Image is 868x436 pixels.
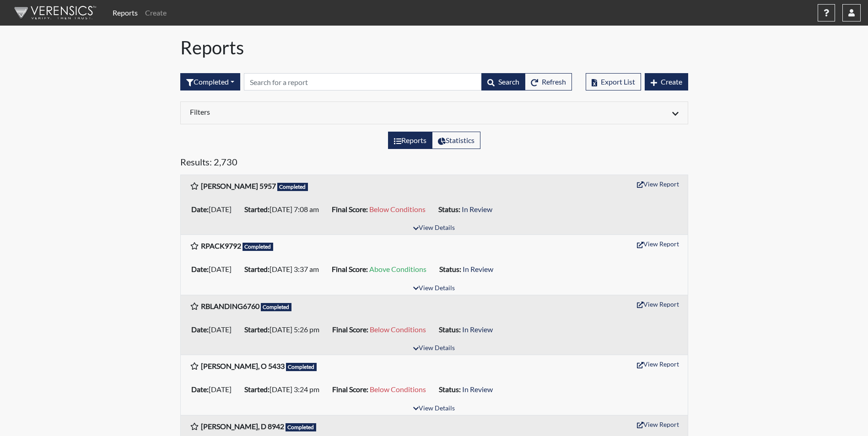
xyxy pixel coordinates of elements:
li: [DATE] 7:08 am [241,202,328,217]
b: Final Score: [332,265,368,273]
button: View Details [409,282,459,295]
b: RBLANDING6760 [201,302,259,310]
b: Final Score: [332,325,368,334]
h5: Results: 2,730 [180,156,688,171]
li: [DATE] 3:24 pm [241,382,329,397]
span: In Review [462,205,492,213]
label: View statistics about completed interviews [432,132,480,149]
span: Completed [286,363,317,371]
span: Completed [243,243,274,251]
span: Above Conditions [369,265,426,273]
li: [DATE] 3:37 am [241,262,328,276]
b: Final Score: [332,385,368,393]
div: Click to expand/collapse filters [183,107,685,118]
b: [PERSON_NAME] 5957 [201,181,276,190]
span: Search [498,77,519,86]
span: In Review [462,385,493,393]
h6: Filters [190,107,427,116]
button: Export List [586,73,641,90]
b: Date: [191,385,209,393]
button: View Details [409,403,459,415]
button: View Report [633,297,683,311]
span: Below Conditions [369,205,426,213]
b: Started: [244,205,270,213]
button: View Details [409,222,459,234]
span: Below Conditions [370,385,426,393]
span: Create [661,77,682,86]
button: Completed [180,73,240,90]
span: Below Conditions [370,325,426,334]
div: Filter by interview status [180,73,240,90]
b: RPACK9792 [201,241,241,250]
span: In Review [462,325,493,334]
b: Started: [244,385,270,393]
label: View the list of reports [388,132,432,149]
a: Create [141,4,170,22]
span: Completed [261,303,292,311]
span: In Review [463,265,493,273]
b: Status: [439,325,461,334]
li: [DATE] [188,322,241,337]
li: [DATE] [188,382,241,397]
button: View Report [633,417,683,431]
li: [DATE] [188,262,241,276]
button: Create [645,73,688,90]
button: Search [481,73,525,90]
b: Status: [439,385,461,393]
li: [DATE] [188,202,241,217]
b: Date: [191,205,209,213]
b: Status: [439,265,461,273]
span: Completed [277,183,308,191]
span: Completed [286,423,317,431]
b: [PERSON_NAME], D 8942 [201,422,284,431]
button: Refresh [525,73,572,90]
li: [DATE] 5:26 pm [241,322,329,337]
b: Final Score: [332,205,368,213]
h1: Reports [180,37,688,58]
b: Status: [438,205,460,213]
b: [PERSON_NAME], O 5433 [201,362,285,370]
button: View Report [633,357,683,371]
button: View Report [633,237,683,251]
button: View Report [633,177,683,191]
b: Date: [191,265,209,273]
a: Reports [109,4,141,22]
span: Refresh [542,77,566,86]
b: Date: [191,325,209,334]
span: Export List [601,77,635,86]
input: Search by Registration ID, Interview Number, or Investigation Name. [244,73,482,90]
b: Started: [244,265,270,273]
button: View Details [409,342,459,355]
b: Started: [244,325,270,334]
